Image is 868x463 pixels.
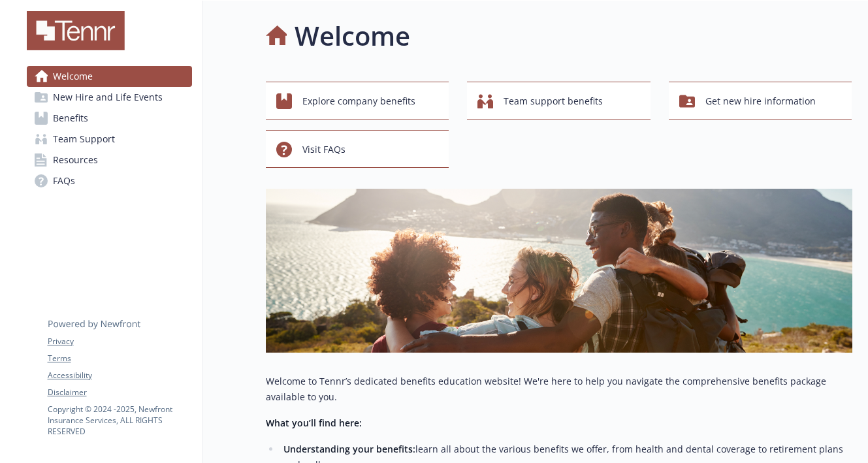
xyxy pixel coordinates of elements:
span: Team support benefits [504,89,603,114]
span: Team Support [53,129,115,150]
span: Welcome [53,66,93,87]
span: Visit FAQs [302,137,346,162]
a: New Hire and Life Events [27,87,192,108]
strong: Understanding your benefits: [283,443,415,455]
p: Copyright © 2024 - 2025 , Newfront Insurance Services, ALL RIGHTS RESERVED [48,404,191,437]
span: Resources [53,150,98,170]
a: Privacy [48,336,191,347]
a: Resources [27,150,192,170]
a: Disclaimer [48,387,191,398]
h1: Welcome [295,16,410,56]
button: Explore company benefits [266,82,449,120]
button: Team support benefits [467,82,651,120]
button: Visit FAQs [266,130,449,168]
span: Explore company benefits [302,89,415,114]
span: FAQs [53,170,75,191]
a: Team Support [27,129,192,150]
p: Welcome to Tennr’s dedicated benefits education website! We're here to help you navigate the comp... [266,374,852,405]
a: Accessibility [48,370,191,381]
span: Benefits [53,108,88,129]
a: Welcome [27,66,192,87]
button: Get new hire information [669,82,852,120]
a: Terms [48,353,191,364]
img: overview page banner [266,189,852,353]
span: New Hire and Life Events [53,87,163,108]
strong: What you’ll find here: [266,417,362,429]
a: FAQs [27,170,192,191]
a: Benefits [27,108,192,129]
span: Get new hire information [705,89,816,114]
